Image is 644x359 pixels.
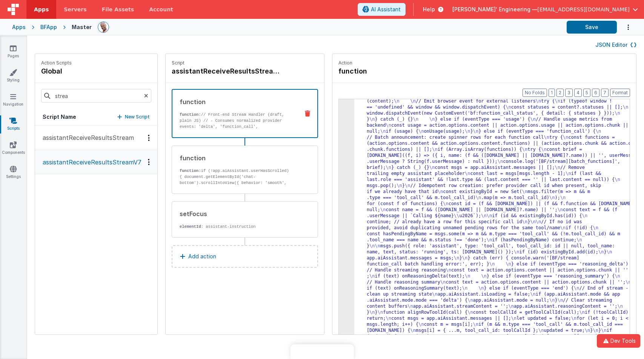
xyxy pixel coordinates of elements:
[574,89,582,97] button: 4
[41,89,151,103] input: Search scripts
[423,6,435,13] span: Help
[601,89,609,97] button: 7
[172,60,318,66] p: Script
[180,112,293,172] p: // Front-end Stream Handler (draft, plain JS) // - Consumes normalized provider events: 'delta', ...
[172,66,285,77] h4: assistantReceiveResultsStreamV7
[180,224,294,230] p: : assistant-instruction
[180,209,294,218] div: setFocus
[188,252,216,261] p: Add action
[41,60,72,66] p: Action Scripts
[371,6,401,13] span: AI Assistant
[35,126,157,150] button: assistantReceiveResultsStream
[565,89,573,97] button: 3
[143,159,154,165] div: Options
[117,113,150,121] button: New Script
[537,6,630,13] span: [EMAIL_ADDRESS][DOMAIN_NAME]
[125,113,150,121] p: New Script
[41,66,72,77] h4: global
[597,334,640,348] button: Dev Tools
[358,3,406,16] button: AI Assistant
[180,168,294,192] p: if (!app.aiAssistant.userHasScrolled) { document.getElementById('chat-bottom').scrollIntoView({ b...
[610,89,630,97] button: Format
[180,224,201,229] strong: elementId
[523,89,547,97] button: No Folds
[595,41,636,49] button: JSON Editor
[34,6,49,13] span: Apps
[452,6,638,13] button: [PERSON_NAME]' Engineering — [EMAIL_ADDRESS][DOMAIN_NAME]
[556,89,564,97] button: 2
[452,6,537,13] span: [PERSON_NAME]' Engineering —
[549,89,555,97] button: 1
[143,135,154,141] div: Options
[12,23,26,31] div: Apps
[172,245,318,268] button: Add action
[102,6,134,13] span: File Assets
[617,20,632,35] button: Options
[38,133,134,142] p: assistantReceiveResultsStream
[338,66,452,77] h4: function
[567,21,617,34] button: Save
[180,153,294,163] div: function
[180,112,201,117] strong: function:
[583,89,590,97] button: 5
[72,23,92,31] div: Master
[64,6,86,13] span: Servers
[592,89,599,97] button: 6
[180,169,201,173] strong: function:
[40,23,57,31] div: BFApp
[38,158,141,167] p: assistantReceiveResultsStreamV7
[180,97,293,106] div: function
[35,150,157,174] button: assistantReceiveResultsStreamV7
[98,22,109,32] img: 11ac31fe5dc3d0eff3fbbbf7b26fa6e1
[338,60,630,66] p: Action
[43,113,76,121] h5: Script Name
